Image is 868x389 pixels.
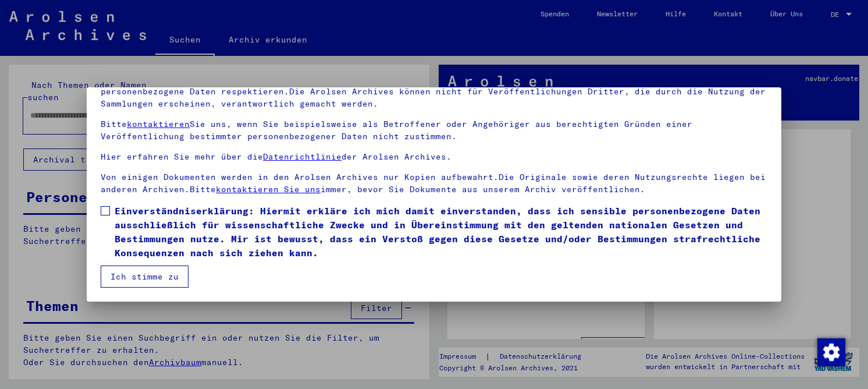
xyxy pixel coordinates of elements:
[115,204,767,260] span: Einverständniserklärung: Hiermit erkläre ich mich damit einverstanden, dass ich sensible personen...
[817,338,845,366] img: Zustimmung ändern
[263,151,341,162] a: Datenrichtlinie
[101,171,767,196] p: Von einigen Dokumenten werden in den Arolsen Archives nur Kopien aufbewahrt.Die Originale sowie d...
[101,151,767,163] p: Hier erfahren Sie mehr über die der Arolsen Archives.
[101,118,767,143] p: Bitte Sie uns, wenn Sie beispielsweise als Betroffener oder Angehöriger aus berechtigten Gründen ...
[101,266,188,288] button: Ich stimme zu
[127,119,190,129] a: kontaktieren
[216,184,321,194] a: kontaktieren Sie uns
